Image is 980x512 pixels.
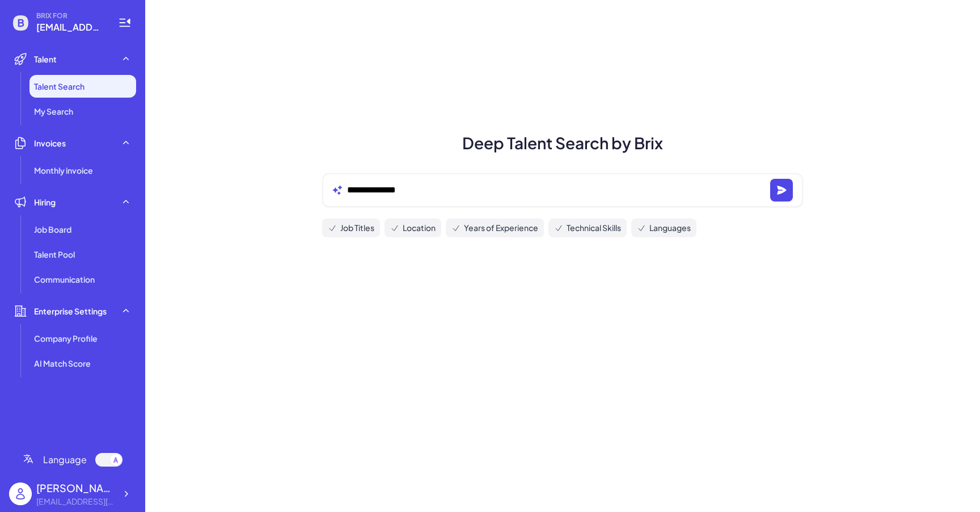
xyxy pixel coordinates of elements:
span: AI Match Score [34,358,91,369]
span: Monthly invoice [34,165,93,176]
span: Technical Skills [567,222,621,234]
span: Company Profile [34,333,98,344]
span: Language [43,453,87,467]
span: Location [403,222,436,234]
span: Job Board [34,224,71,235]
span: Years of Experience [464,222,538,234]
span: Job Titles [340,222,374,234]
span: Languages [649,222,691,234]
span: Talent Pool [34,249,75,260]
img: user_logo.png [9,482,32,505]
span: Talent Search [34,81,85,92]
span: Talent [34,53,57,65]
div: Heming Yang [36,480,116,496]
span: Communication [34,274,95,285]
h1: Deep Talent Search by Brix [309,131,817,155]
div: calyhmz@gmail.com [36,496,116,507]
span: My Search [34,106,73,117]
span: calyhmz@gmail.com [36,20,104,34]
span: Enterprise Settings [34,305,107,317]
span: Invoices [34,137,66,149]
span: BRIX FOR [36,11,104,20]
span: Hiring [34,196,56,208]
